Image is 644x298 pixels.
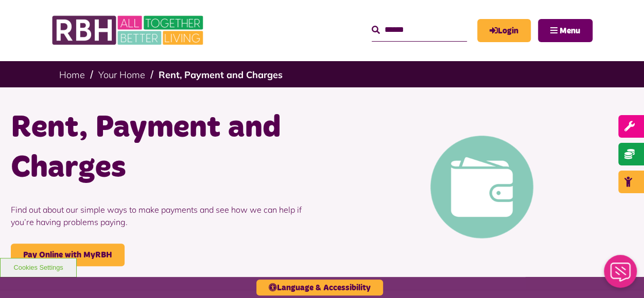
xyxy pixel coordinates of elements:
a: MyRBH [477,19,531,42]
a: Home [59,69,85,81]
span: Menu [560,27,580,35]
p: Find out about our simple ways to make payments and see how we can help if you’re having problems... [11,188,315,244]
iframe: Netcall Web Assistant for live chat [598,252,644,298]
h1: Rent, Payment and Charges [11,108,315,188]
a: Your Home [98,69,145,81]
a: Pay Online with MyRBH [11,244,125,266]
img: Pay Rent [430,136,533,238]
button: Navigation [538,19,593,42]
img: RBH [51,10,206,50]
input: Search [372,19,467,41]
a: Rent, Payment and Charges [159,69,283,81]
button: Language & Accessibility [256,280,383,295]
